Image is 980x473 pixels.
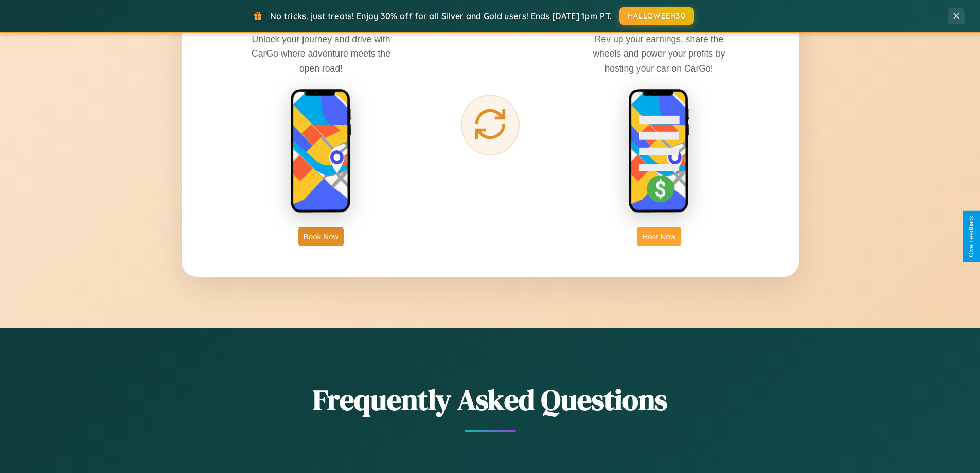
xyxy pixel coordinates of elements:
[182,380,799,419] h2: Frequently Asked Questions
[582,32,736,75] p: Rev up your earnings, share the wheels and power your profits by hosting your car on CarGo!
[290,89,352,214] img: rent phone
[244,32,398,75] p: Unlock your journey and drive with CarGo where adventure meets the open road!
[637,227,681,246] button: Host Now
[298,227,344,246] button: Book Now
[270,11,612,21] span: No tricks, just treats! Enjoy 30% off for all Silver and Gold users! Ends [DATE] 1pm PT.
[619,7,694,25] button: HALLOWEEN30
[968,216,975,257] div: Give Feedback
[628,89,690,214] img: host phone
